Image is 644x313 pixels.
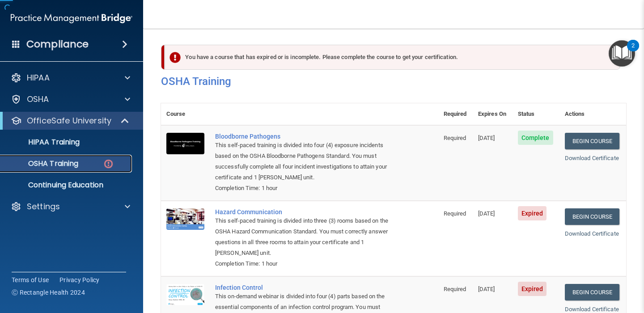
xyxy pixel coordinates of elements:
div: This self-paced training is divided into three (3) rooms based on the OSHA Hazard Communication S... [215,216,394,258]
p: OfficeSafe University [27,115,111,126]
th: Status [513,103,559,125]
p: HIPAA [27,72,50,83]
h4: Compliance [26,38,89,51]
a: Privacy Policy [59,275,100,284]
a: Begin Course [565,133,619,149]
a: HIPAA [11,72,130,83]
span: Required [444,286,466,292]
th: Actions [559,103,626,125]
p: Settings [27,201,60,212]
th: Expires On [473,103,513,125]
div: Completion Time: 1 hour [215,183,394,194]
img: PMB logo [11,9,132,27]
button: Open Resource Center, 2 new notifications [609,40,635,67]
span: [DATE] [478,210,495,217]
a: Settings [11,201,130,212]
a: Begin Course [565,284,619,300]
th: Course [161,103,210,125]
h4: OSHA Training [161,75,626,88]
p: Continuing Education [6,181,128,190]
th: Required [438,103,473,125]
span: Expired [518,282,547,296]
span: [DATE] [478,286,495,292]
a: Terms of Use [12,275,49,284]
a: Download Certificate [565,155,619,161]
a: Download Certificate [565,306,619,313]
p: HIPAA Training [6,138,80,147]
a: OSHA [11,94,130,105]
a: Infection Control [215,284,394,291]
div: You have a course that has expired or is incomplete. Please complete the course to get your certi... [165,45,620,70]
img: danger-circle.6113f641.png [103,158,114,169]
a: Bloodborne Pathogens [215,133,394,140]
a: Download Certificate [565,230,619,237]
a: OfficeSafe University [11,115,130,126]
img: exclamation-circle-solid-danger.72ef9ffc.png [169,52,181,63]
p: OSHA [27,94,49,105]
div: Completion Time: 1 hour [215,258,394,269]
span: Ⓒ Rectangle Health 2024 [12,288,85,297]
div: 2 [631,46,635,57]
p: OSHA Training [6,159,78,168]
span: Required [444,135,466,141]
span: Complete [518,131,553,145]
div: This self-paced training is divided into four (4) exposure incidents based on the OSHA Bloodborne... [215,140,394,183]
a: Hazard Communication [215,208,394,216]
span: [DATE] [478,135,495,141]
a: Begin Course [565,208,619,225]
span: Expired [518,206,547,220]
span: Required [444,210,466,217]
